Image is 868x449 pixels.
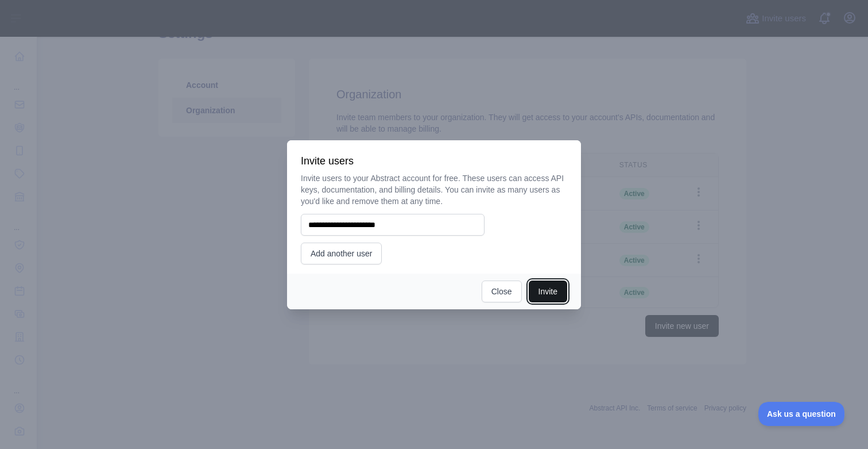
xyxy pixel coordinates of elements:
[482,281,522,302] button: Close
[758,402,845,426] iframe: Toggle Customer Support
[529,281,567,302] button: Invite
[301,172,567,207] p: Invite users to your Abstract account for free. These users can access API keys, documentation, a...
[301,243,382,264] button: Add another user
[301,154,567,168] h3: Invite users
